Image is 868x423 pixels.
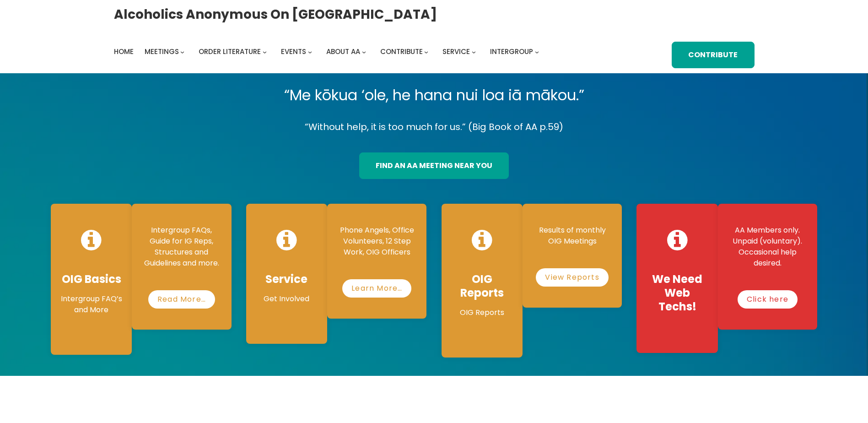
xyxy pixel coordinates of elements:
[442,45,470,58] a: Service
[490,47,533,56] span: Intergroup
[199,47,261,56] span: Order Literature
[141,225,222,269] p: Intergroup FAQs, Guide for IG Reps, Structures and Guidelines and more.
[60,272,123,286] h4: OIG Basics
[263,49,267,54] button: Order Literature submenu
[451,272,513,300] h4: OIG Reports
[180,49,184,54] button: Meetings submenu
[646,272,708,314] h4: We Need Web Techs!
[672,42,754,68] a: Contribute
[326,45,360,58] a: About AA
[490,45,533,58] a: Intergroup
[727,225,808,269] p: AA Members only. Unpaid (voluntary). Occasional help desired.
[342,279,411,298] a: Learn More…
[114,47,134,56] span: Home
[255,293,318,304] p: Get Involved
[281,47,306,56] span: Events
[336,225,417,258] p: Phone Angels, Office Volunteers, 12 Step Work, OIG Officers
[114,3,437,26] a: Alcoholics Anonymous on [GEOGRAPHIC_DATA]
[43,82,825,108] p: “Me kōkua ‘ole, he hana nui loa iā mākou.”
[114,45,134,58] a: Home
[532,225,613,247] p: Results of monthly OIG Meetings
[738,290,798,309] a: Click here
[359,152,509,179] a: find an aa meeting near you
[535,49,539,54] button: Intergroup submenu
[145,47,179,56] span: Meetings
[148,290,215,309] a: Read More…
[380,47,423,56] span: Contribute
[308,49,312,54] button: Events submenu
[451,307,513,318] p: OIG Reports
[145,45,179,58] a: Meetings
[326,47,360,56] span: About AA
[380,45,423,58] a: Contribute
[536,268,608,287] a: View Reports
[472,49,476,54] button: Service submenu
[255,272,318,286] h4: Service
[281,45,306,58] a: Events
[114,45,542,58] nav: Intergroup
[43,119,825,135] p: “Without help, it is too much for us.” (Big Book of AA p.59)
[362,49,366,54] button: About AA submenu
[60,293,123,315] p: Intergroup FAQ’s and More
[424,49,428,54] button: Contribute submenu
[442,47,470,56] span: Service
